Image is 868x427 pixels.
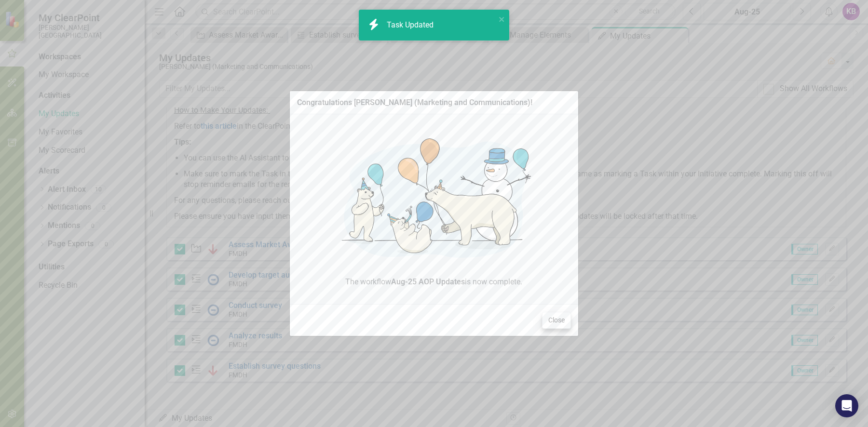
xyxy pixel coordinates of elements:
button: Close [542,312,571,329]
div: Task Updated [387,20,436,31]
strong: Aug-25 AOP Updates [392,277,465,286]
button: close [499,13,505,25]
img: Congratulations [325,121,543,276]
div: Open Intercom Messenger [835,394,858,417]
div: Congratulations [PERSON_NAME] (Marketing and Communications)! [297,98,532,107]
span: The workflow is now complete. [297,277,571,288]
